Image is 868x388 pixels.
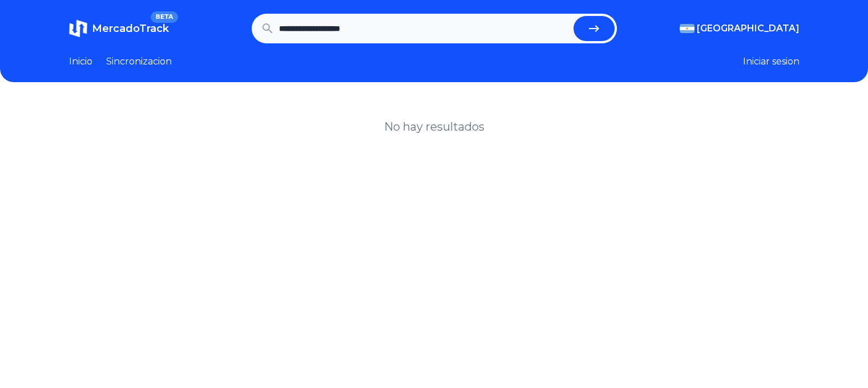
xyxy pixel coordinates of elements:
[69,19,169,38] a: MercadoTrackBETA
[680,24,695,33] img: Argentina
[680,22,800,35] button: [GEOGRAPHIC_DATA]
[384,119,485,135] h1: No hay resultados
[697,22,800,35] span: [GEOGRAPHIC_DATA]
[151,11,177,23] span: BETA
[69,55,92,68] a: Inicio
[92,22,169,35] span: MercadoTrack
[106,55,172,68] a: Sincronizacion
[743,55,800,68] button: Iniciar sesion
[69,19,87,38] img: MercadoTrack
